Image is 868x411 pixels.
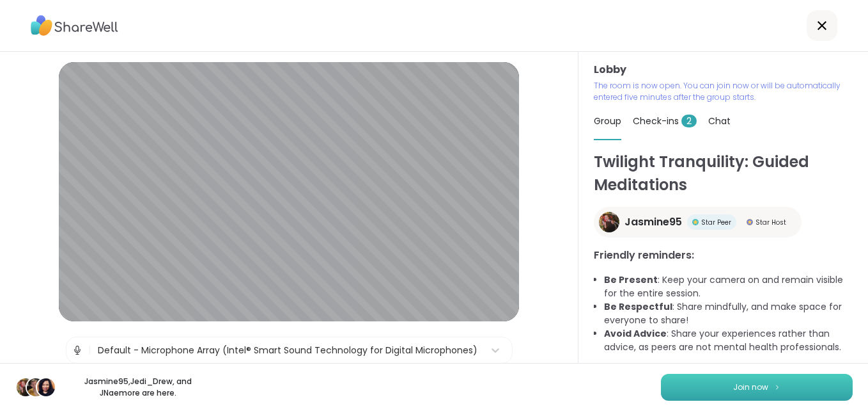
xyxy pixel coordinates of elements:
button: Join now [661,374,853,401]
span: Jasmine95 [624,214,682,230]
li: : Share your experiences rather than advice, as peers are not mental health professionals. [604,327,853,354]
img: Star Peer [692,219,699,225]
span: Star Host [756,218,786,227]
li: : Keep your camera on and remain visible for the entire session. [604,273,853,300]
img: Jedi_Drew [27,378,45,396]
span: Star Peer [701,218,731,227]
a: Jasmine95Jasmine95Star PeerStar PeerStar HostStar Host [594,207,802,238]
h3: Lobby [594,62,853,77]
span: Chat [708,115,731,127]
span: Group [594,115,621,127]
p: Jasmine95 , Jedi_Drew , and JNae more are here. [66,376,210,399]
img: ShareWell Logomark [773,383,781,391]
img: ShareWell Logo [31,11,118,40]
span: | [88,337,91,363]
div: Default - Microphone Array (Intel® Smart Sound Technology for Digital Microphones) [98,344,477,357]
img: Jasmine95 [599,212,619,232]
span: 2 [681,115,697,127]
p: The room is now open. You can join now or will be automatically entered five minutes after the gr... [594,80,853,103]
img: JNae [37,378,55,396]
b: Be Respectful [604,300,672,313]
h3: Friendly reminders: [594,248,853,263]
h1: Twilight Tranquility: Guided Meditations [594,150,853,197]
b: Avoid Advice [604,327,667,340]
li: : Share mindfully, and make space for everyone to share! [604,300,853,327]
span: Check-ins [633,115,697,127]
img: Jasmine95 [17,378,35,396]
b: Be Present [604,273,658,286]
img: Microphone [72,337,83,363]
span: Join now [733,382,768,393]
img: Star Host [747,219,753,225]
